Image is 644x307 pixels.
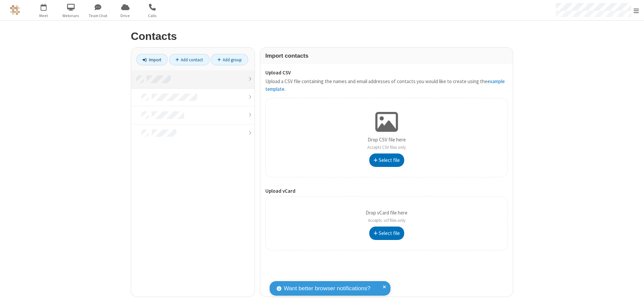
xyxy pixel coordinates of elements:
p: Drop vCard file here [366,209,408,224]
h3: Import contacts [265,53,508,59]
span: Calls [140,13,165,19]
a: example template [265,78,505,92]
h2: Contacts [131,30,513,42]
iframe: Chat [627,290,639,302]
a: Import [136,54,168,65]
span: Team Chat [86,13,111,19]
span: Webinars [58,13,84,19]
p: Upload a CSV file containing the names and email addresses of contacts you would like to create u... [265,78,508,93]
span: Accepts .vcf files only [368,218,406,223]
span: Accepts CSV files only [367,144,406,150]
label: Upload vCard [265,187,508,195]
span: Drive [113,13,138,19]
span: Want better browser notifications? [284,284,370,293]
button: Select file [369,227,404,240]
label: Upload CSV [265,69,508,77]
button: Select file [369,153,404,167]
img: QA Selenium DO NOT DELETE OR CHANGE [10,5,20,15]
a: Add group [211,54,248,65]
a: Add contact [169,54,210,65]
span: Meet [31,13,56,19]
p: Drop CSV file here [367,136,406,151]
